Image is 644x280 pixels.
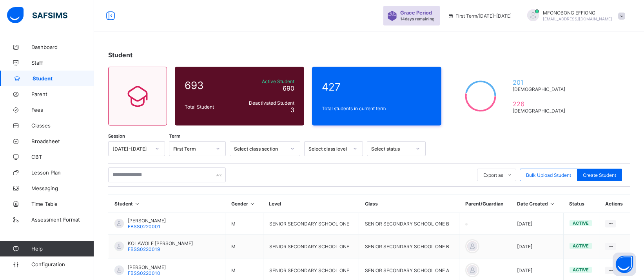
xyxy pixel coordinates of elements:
div: Total Student [183,102,237,112]
span: Total students in current term [322,105,432,111]
span: Assessment Format [31,216,94,223]
span: 3 [290,106,294,114]
th: Status [563,195,599,213]
span: Create Student [583,172,616,178]
div: MFONOBONGEFFIONG [519,9,629,22]
td: M [225,235,263,258]
img: sticker-purple.71386a28dfed39d6af7621340158ba97.svg [387,11,397,21]
img: safsims [7,7,67,24]
span: Time Table [31,201,94,207]
span: 226 [513,100,569,108]
span: Grace Period [400,10,432,16]
th: Date Created [511,195,564,213]
span: Bulk Upload Student [526,172,571,178]
div: Select class section [234,146,286,152]
span: Term [169,133,180,139]
th: Gender [225,195,263,213]
span: Classes [31,122,94,129]
span: Session [108,133,125,139]
span: Deactivated Student [239,100,294,106]
button: Open asap [613,253,636,276]
span: session/term information [448,13,512,19]
span: FBSS0220019 [128,246,160,252]
span: Staff [31,60,94,66]
th: Level [263,195,359,213]
div: First Term [173,146,211,152]
td: SENIOR SECONDARY SCHOOL ONE [263,235,359,258]
span: Student [108,51,132,59]
span: 690 [283,84,294,92]
span: [PERSON_NAME] [128,264,166,270]
span: active [573,220,589,226]
i: Sort in Ascending Order [249,201,256,207]
span: [PERSON_NAME] [128,218,166,224]
span: Configuration [31,261,94,267]
span: Lesson Plan [31,169,94,176]
td: SENIOR SECONDARY SCHOOL ONE B [359,235,459,258]
span: Help [31,245,94,252]
span: Broadsheet [31,138,94,144]
div: [DATE]-[DATE] [112,146,151,152]
span: Parent [31,91,94,97]
span: 427 [322,81,432,93]
div: Select class level [308,146,348,152]
div: Select status [371,146,411,152]
span: active [573,243,589,249]
th: Parent/Guardian [459,195,511,213]
span: Dashboard [31,44,94,50]
span: 693 [185,79,235,91]
td: [DATE] [511,213,564,235]
span: 201 [513,78,569,86]
td: [DATE] [511,235,564,258]
span: FBSS0220001 [128,224,160,229]
span: [DEMOGRAPHIC_DATA] [513,86,569,92]
span: Messaging [31,185,94,191]
i: Sort in Ascending Order [549,201,556,207]
span: 14 days remaining [400,16,434,21]
span: CBT [31,154,94,160]
span: Student [33,75,94,82]
span: [EMAIL_ADDRESS][DOMAIN_NAME] [543,16,612,21]
span: FBSS0220010 [128,270,160,276]
i: Sort in Ascending Order [134,201,141,207]
th: Class [359,195,459,213]
th: Student [109,195,225,213]
span: KOLAWOLE [PERSON_NAME] [128,240,193,246]
span: Export as [483,172,503,178]
th: Actions [599,195,630,213]
td: SENIOR SECONDARY SCHOOL ONE B [359,213,459,235]
td: SENIOR SECONDARY SCHOOL ONE [263,213,359,235]
span: Active Student [239,78,294,84]
td: M [225,213,263,235]
span: Fees [31,107,94,113]
span: [DEMOGRAPHIC_DATA] [513,108,569,114]
span: active [573,267,589,273]
span: MFONOBONG EFFIONG [543,10,612,16]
